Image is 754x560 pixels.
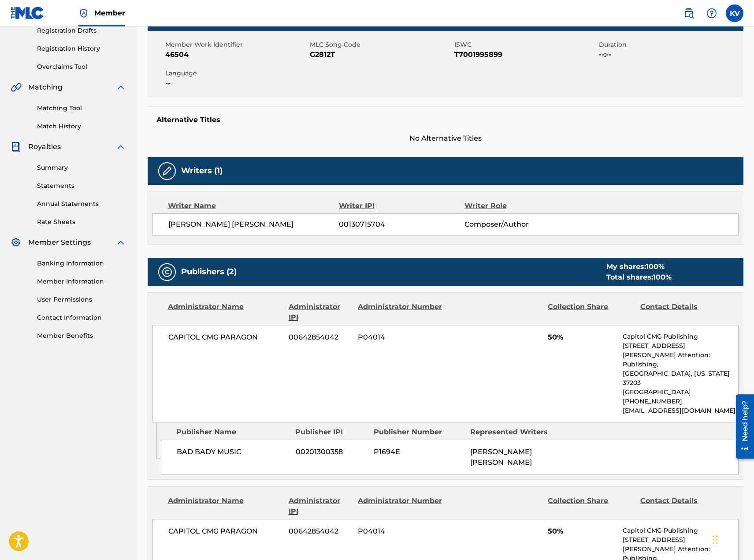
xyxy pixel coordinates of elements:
span: 00642854042 [289,332,351,343]
span: Composer/Author [464,219,579,230]
span: 100 % [653,273,672,281]
img: help [706,8,717,19]
img: Matching [11,82,22,93]
div: Total shares: [606,272,672,283]
span: P04014 [358,332,443,343]
div: Drag [713,526,718,553]
img: Writers [162,166,172,176]
div: Writer Role [464,201,579,211]
div: Writer Name [168,201,339,211]
a: Member Information [37,277,126,286]
p: Capitol CMG Publishing [623,526,738,535]
div: Represented Writers [470,427,560,437]
span: No Alternative Titles [148,133,743,144]
img: expand [115,142,126,152]
a: Banking Information [37,259,126,268]
div: Publisher IPI [295,427,367,437]
span: [PERSON_NAME] [PERSON_NAME] [168,219,339,230]
img: Top Rightsholder [78,8,89,19]
div: Collection Share [548,302,633,323]
img: Member Settings [11,237,21,248]
p: [GEOGRAPHIC_DATA], [US_STATE] 37203 [623,369,738,388]
span: MLC Song Code [310,40,452,49]
a: Member Benefits [37,331,126,340]
span: 50% [548,332,616,343]
span: BAD BADY MUSIC [177,447,289,457]
span: CAPITOL CMG PARAGON [168,526,282,537]
a: Contact Information [37,313,126,322]
a: Registration Drafts [37,26,126,35]
img: expand [115,237,126,248]
div: My shares: [606,261,672,272]
div: Administrator Name [168,302,282,323]
a: User Permissions [37,295,126,304]
div: Help [703,4,721,22]
a: Registration History [37,44,126,53]
img: expand [115,82,126,93]
span: P1694E [374,447,464,457]
span: Royalties [28,142,61,152]
a: Overclaims Tool [37,62,126,71]
div: Contact Details [640,302,726,323]
a: Summary [37,163,126,172]
a: Statements [37,181,126,190]
h5: Writers (1) [181,166,223,176]
h5: Alternative Titles [156,116,735,124]
p: [PHONE_NUMBER] [623,397,738,406]
span: Member Settings [28,237,91,248]
span: 46504 [165,49,308,60]
h5: Publishers (2) [181,267,237,277]
div: Administrator IPI [289,302,351,323]
iframe: Resource Center [729,391,754,462]
div: Writer IPI [339,201,464,211]
span: Duration [599,40,741,49]
div: Publisher Name [176,427,289,437]
a: Annual Statements [37,199,126,209]
span: ISWC [454,40,597,49]
span: CAPITOL CMG PARAGON [168,332,282,343]
span: --:-- [599,49,741,60]
span: 00130715704 [339,219,464,230]
span: Member [94,8,125,18]
div: User Menu [726,4,743,22]
div: Administrator Number [358,496,443,517]
p: [STREET_ADDRESS][PERSON_NAME] Attention: Publishing, [623,341,738,369]
span: Member Work Identifier [165,40,308,49]
iframe: Chat Widget [710,518,754,560]
span: Language [165,69,308,78]
p: [EMAIL_ADDRESS][DOMAIN_NAME] [623,406,738,415]
div: Administrator Name [168,496,282,517]
a: Matching Tool [37,104,126,113]
a: Rate Sheets [37,217,126,227]
span: P04014 [358,526,443,537]
div: Collection Share [548,496,633,517]
span: T7001995899 [454,49,597,60]
img: Publishers [162,267,172,277]
a: Public Search [680,4,698,22]
img: MLC Logo [11,7,45,19]
span: Matching [28,82,63,93]
a: Match History [37,122,126,131]
div: Administrator Number [358,302,443,323]
span: 00642854042 [289,526,351,537]
span: 00201300358 [296,447,367,457]
span: -- [165,78,308,89]
img: Royalties [11,142,21,152]
p: [GEOGRAPHIC_DATA] [623,388,738,397]
span: G2812T [310,49,452,60]
p: Capitol CMG Publishing [623,332,738,341]
div: Administrator IPI [289,496,351,517]
div: Publisher Number [374,427,464,437]
div: Contact Details [640,496,726,517]
span: 100 % [646,262,665,271]
img: search [683,8,694,19]
span: [PERSON_NAME] [PERSON_NAME] [470,448,532,467]
span: 50% [548,526,616,537]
